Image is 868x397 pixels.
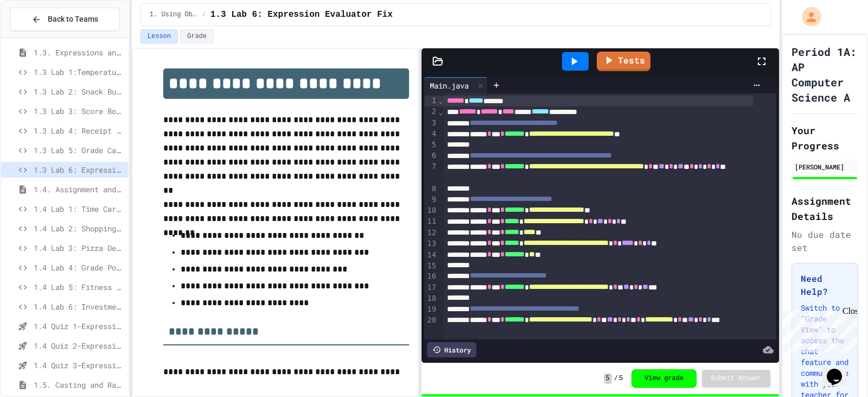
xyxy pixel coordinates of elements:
div: Main.java [424,80,474,91]
button: Lesson [141,29,178,43]
div: 21 [424,337,438,348]
div: History [427,342,476,357]
h2: Assignment Details [792,193,858,224]
span: 1.4 Lab 4: Grade Point Average [34,262,124,273]
span: 1.5. Casting and Ranges of Values [34,379,124,390]
span: Submit Answer [711,374,762,383]
div: 3 [424,118,438,129]
span: 5 [619,374,623,383]
div: My Account [790,4,824,29]
div: 11 [424,216,438,227]
div: 20 [424,315,438,337]
div: 2 [424,106,438,117]
iframe: chat widget [822,354,857,386]
div: Chat with us now!Close [4,4,75,69]
div: No due date set [792,228,858,254]
button: Back to Teams [10,8,120,31]
h2: Your Progress [792,123,858,153]
span: 5 [604,373,612,384]
span: / [614,374,618,383]
span: 1.3 Lab 5: Grade Calculator Pro [34,144,124,156]
span: 1.3 Lab 3: Score Board Fixer [34,105,124,117]
div: 10 [424,205,438,216]
button: Submit Answer [702,370,770,387]
div: 7 [424,161,438,184]
div: 6 [424,150,438,161]
button: Grade [180,29,214,43]
span: / [202,10,206,19]
iframe: chat widget [778,306,857,352]
div: 12 [424,228,438,238]
span: 1.3 Lab 6: Expression Evaluator Fix [34,164,124,175]
span: 1.4 Quiz 1-Expressions and Assignment Statements [34,320,124,332]
div: 19 [424,304,438,315]
div: [PERSON_NAME] [795,162,855,172]
span: 1.3. Expressions and Output [New] [34,47,124,58]
div: 13 [424,238,438,249]
div: 15 [424,261,438,272]
div: Main.java [424,77,488,93]
span: 1.4 Lab 5: Fitness Tracker Debugger [34,281,124,293]
div: 17 [424,282,438,293]
span: 1. Using Objects and Methods [150,10,198,19]
div: 14 [424,250,438,261]
span: 1.4. Assignment and Input [34,184,124,195]
div: 5 [424,140,438,150]
span: 1.4 Quiz 2-Expressions and Assignment Statements [34,340,124,351]
span: 1.4 Lab 3: Pizza Delivery Calculator [34,242,124,254]
span: 1.4 Quiz 3-Expressions and Assignment Statements [34,360,124,371]
span: Back to Teams [48,14,98,25]
a: Tests [597,52,650,71]
span: 1.4 Lab 1: Time Card Calculator [34,203,124,215]
div: 4 [424,129,438,140]
span: 1.3 Lab 6: Expression Evaluator Fix [210,8,393,21]
div: 8 [424,184,438,194]
span: Fold line [438,96,443,105]
span: 1.4 Lab 2: Shopping Receipt Builder [34,223,124,234]
span: Fold line [438,108,443,116]
div: 9 [424,194,438,205]
div: 18 [424,293,438,304]
h1: Period 1A: AP Computer Science A [792,44,858,105]
h3: Need Help? [801,272,849,298]
div: 16 [424,271,438,282]
span: 1.3 Lab 1:Temperature Display Fix [34,66,124,78]
span: 1.3 Lab 2: Snack Budget Tracker [34,86,124,97]
span: 1.3 Lab 4: Receipt Formatter [34,125,124,136]
span: 1.4 Lab 6: Investment Portfolio Tracker [34,301,124,312]
button: View grade [631,369,697,388]
div: 1 [424,96,438,106]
